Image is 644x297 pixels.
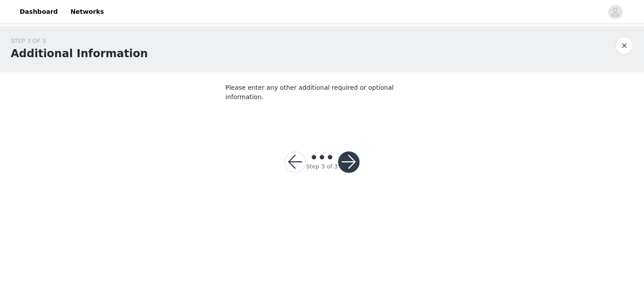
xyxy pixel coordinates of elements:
[225,83,419,102] p: Please enter any other additional required or optional information.
[11,46,148,62] h1: Additional Information
[306,162,338,171] div: Step 3 of 3
[611,5,619,19] div: avatar
[14,2,63,22] a: Dashboard
[65,2,109,22] a: Networks
[11,37,148,46] div: STEP 3 OF 3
